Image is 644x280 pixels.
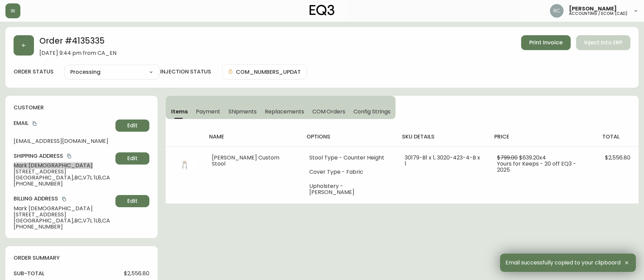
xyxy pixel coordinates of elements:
span: [DATE] 9:44 pm from CA_EN [39,50,116,56]
span: [PHONE_NUMBER] [14,224,113,230]
h4: Billing Address [14,195,113,202]
button: Edit [115,195,149,207]
h4: name [209,133,296,141]
span: [PHONE_NUMBER] [14,181,113,187]
span: $799.00 [497,154,518,161]
button: Edit [115,152,149,165]
span: [STREET_ADDRESS] [14,169,113,175]
img: f4ba4e02bd060be8f1386e3ca455bd0e [550,4,564,18]
h2: Order # 4135335 [39,35,116,50]
button: Edit [115,120,149,132]
span: [EMAIL_ADDRESS][DOMAIN_NAME] [14,138,113,144]
h5: accounting / ecom (cad) [569,12,628,16]
li: Stool Type - Counter Height [309,155,388,161]
span: Print Invoice [529,39,563,46]
h4: customer [14,104,149,111]
span: COM Orders [312,108,346,115]
span: Email successfully copied to your clipboard [505,260,621,266]
li: Cover Type - Fabric [309,169,388,175]
span: Payment [196,108,220,115]
span: Config Strings [353,108,390,115]
h4: total [602,133,633,141]
img: 30179-NXST-400-1-cl14gdqik09cp01146tlpqsvp.jpg [174,155,196,176]
button: copy [31,120,38,127]
span: Edit [127,122,137,129]
span: Edit [127,197,137,205]
h4: options [307,133,391,141]
span: $2,556.80 [605,154,630,161]
span: $2,556.80 [124,271,149,277]
h4: Email [14,120,113,127]
span: Items [171,108,188,115]
span: Yours for Keeps - 20 off EQ3 - 2025 [497,160,576,174]
span: [STREET_ADDRESS] [14,212,113,218]
h4: price [494,133,591,141]
span: [PERSON_NAME] Custom Stool [212,154,279,168]
img: logo [310,5,335,16]
span: Shipments [228,108,257,115]
span: Mark [DEMOGRAPHIC_DATA] [14,163,113,169]
h4: injection status [160,68,211,76]
span: [GEOGRAPHIC_DATA] , BC , V7L 1L8 , CA [14,175,113,181]
span: 30179-B1 x 1, 3020-423-4-B x 1 [405,154,480,168]
h4: order summary [14,254,149,262]
h4: sub-total [14,270,44,277]
label: order status [14,68,54,76]
span: Edit [127,155,137,162]
h4: sku details [402,133,483,141]
button: copy [66,153,73,159]
span: [PERSON_NAME] [569,6,617,12]
button: Print Invoice [521,35,571,50]
span: $639.20 x 4 [519,154,546,161]
button: copy [61,196,68,202]
span: Mark [DEMOGRAPHIC_DATA] [14,206,113,212]
h4: Shipping Address [14,152,113,160]
li: Upholstery - [PERSON_NAME] [309,183,388,195]
span: [GEOGRAPHIC_DATA] , BC , V7L 1L8 , CA [14,218,113,224]
span: Replacements [265,108,304,115]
